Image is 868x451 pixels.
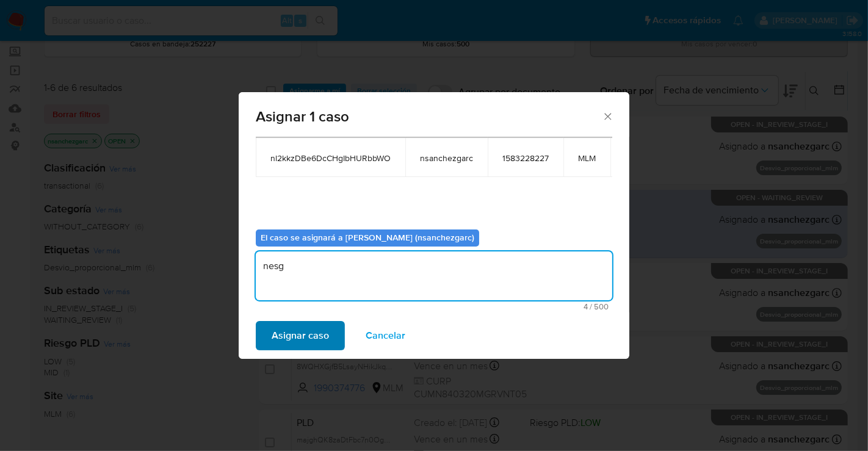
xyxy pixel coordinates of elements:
button: Cerrar ventana [602,110,613,121]
b: El caso se asignará a [PERSON_NAME] (nsanchezgarc) [261,231,474,244]
span: nl2kkzDBe6DcCHgIbHURbbWO [270,153,391,164]
button: Asignar caso [256,321,345,350]
span: Asignar caso [272,322,329,349]
button: Cancelar [350,321,421,350]
span: MLM [578,153,596,164]
span: 1583228227 [502,153,549,164]
textarea: nesg [256,251,612,300]
span: Asignar 1 caso [256,109,602,124]
span: Cancelar [366,322,405,349]
div: assign-modal [239,92,629,359]
span: Máximo 500 caracteres [259,303,609,311]
span: nsanchezgarc [420,153,473,164]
